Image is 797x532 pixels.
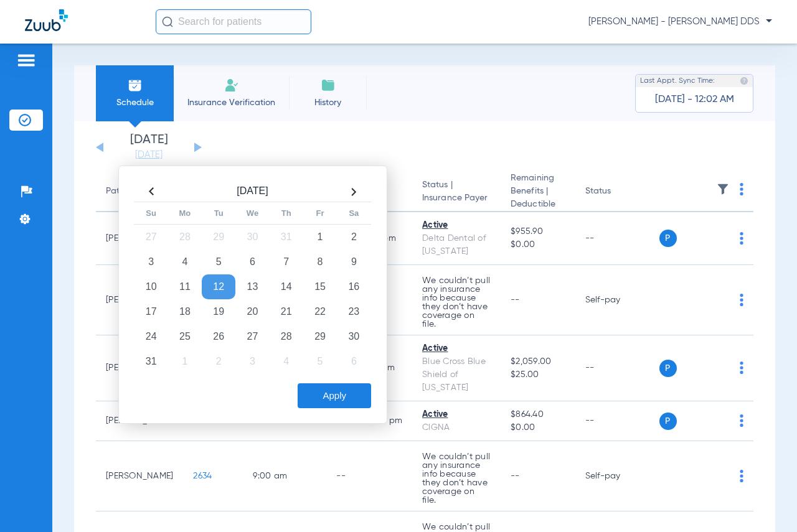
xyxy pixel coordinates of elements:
[511,472,520,480] span: --
[422,452,491,505] p: We couldn’t pull any insurance info because they don’t have coverage on file.
[111,134,186,161] li: [DATE]
[326,441,412,511] td: --
[735,472,797,532] iframe: Chat Widget
[501,172,575,212] th: Remaining Benefits |
[575,265,659,335] td: Self-pay
[575,172,659,212] th: Status
[106,185,161,198] div: Patient Name
[128,78,143,93] img: Schedule
[511,238,565,251] span: $0.00
[422,342,491,355] div: Active
[659,230,677,247] span: P
[243,441,326,511] td: 9:00 AM
[740,414,743,427] img: group-dot-blue.svg
[511,421,565,434] span: $0.00
[422,219,491,232] div: Active
[740,294,743,306] img: group-dot-blue.svg
[740,77,748,85] img: last sync help info
[412,172,501,212] th: Status |
[298,383,371,408] button: Apply
[659,360,677,377] span: P
[183,96,280,109] span: Insurance Verification
[224,78,239,93] img: Manual Insurance Verification
[575,401,659,441] td: --
[740,362,743,374] img: group-dot-blue.svg
[511,408,565,421] span: $864.40
[321,78,336,93] img: History
[511,296,520,304] span: --
[193,472,212,480] span: 2634
[740,183,743,195] img: group-dot-blue.svg
[640,75,715,87] span: Last Appt. Sync Time:
[511,355,565,368] span: $2,059.00
[659,413,677,430] span: P
[422,355,491,394] div: Blue Cross Blue Shield of [US_STATE]
[298,96,357,109] span: History
[422,192,491,205] span: Insurance Payer
[156,9,311,34] input: Search for patients
[422,421,491,434] div: CIGNA
[740,232,743,245] img: group-dot-blue.svg
[422,276,491,329] p: We couldn’t pull any insurance info because they don’t have coverage on file.
[162,16,173,27] img: Search Icon
[168,182,337,202] th: [DATE]
[422,408,491,421] div: Active
[717,183,729,195] img: filter.svg
[740,470,743,482] img: group-dot-blue.svg
[25,9,68,31] img: Zuub Logo
[111,149,186,161] a: [DATE]
[96,441,183,511] td: [PERSON_NAME]
[511,198,565,211] span: Deductible
[575,441,659,511] td: Self-pay
[511,225,565,238] span: $955.90
[588,16,772,28] span: [PERSON_NAME] - [PERSON_NAME] DDS
[105,96,164,109] span: Schedule
[511,368,565,381] span: $25.00
[16,53,36,68] img: hamburger-icon
[655,93,734,106] span: [DATE] - 12:02 AM
[575,335,659,401] td: --
[575,212,659,265] td: --
[106,185,173,198] div: Patient Name
[422,232,491,258] div: Delta Dental of [US_STATE]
